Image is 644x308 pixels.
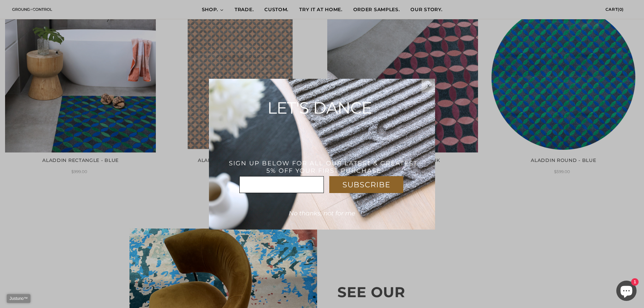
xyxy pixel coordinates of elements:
[614,281,639,303] inbox-online-store-chat: Shopify online store chat
[277,207,367,220] div: No thanks, not for me
[329,176,403,193] div: SUBSCRIBE
[229,160,419,174] span: SIGN UP BELOW FOR ALL OUR LATEST & GREATEST. 5% OFF YOUR FIRST PURCHASE
[7,294,30,303] a: Justuno™
[289,210,355,217] span: No thanks, not for me
[342,180,390,189] span: SUBSCRIBE
[239,176,324,193] input: Email Address
[422,79,435,92] div: x
[267,98,372,118] span: LET'S DANCE
[427,83,430,88] span: x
